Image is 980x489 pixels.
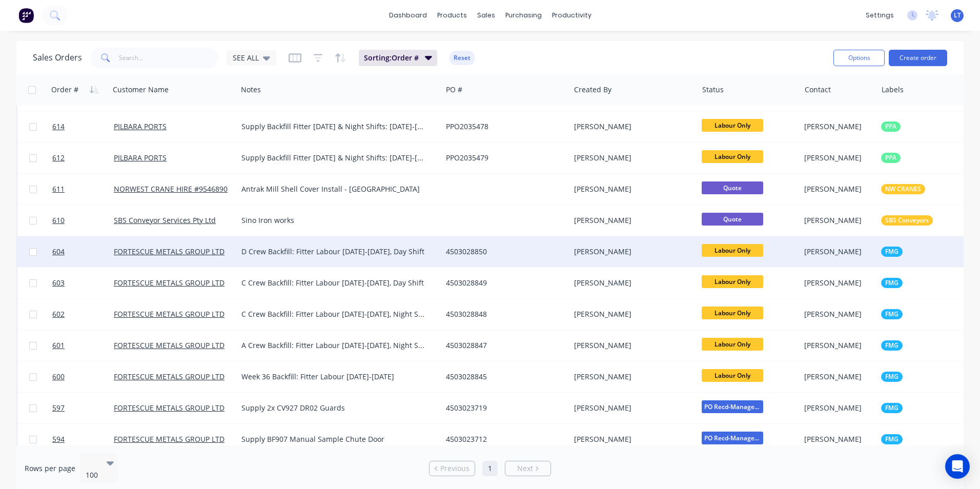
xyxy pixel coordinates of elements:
div: [PERSON_NAME] [804,309,869,319]
a: FORTESCUE METALS GROUP LTD [114,278,224,288]
span: 601 [52,340,65,351]
div: Sino Iron works [241,215,428,226]
span: PPA [885,121,896,132]
span: Labour Only [702,369,763,382]
span: Quote [702,181,763,194]
button: FMG [881,247,903,257]
a: FORTESCUE METALS GROUP LTD [114,434,224,444]
div: 100 [86,470,100,480]
a: 610 [52,205,114,236]
span: 611 [52,184,65,194]
div: Supply Backfill Fitter [DATE] & Night Shifts: [DATE]-[DATE] [241,121,428,132]
div: Supply 2x CV927 DR02 Guards [241,403,428,413]
div: 4503023719 [446,403,560,413]
button: Reset [450,51,475,65]
span: LT [954,11,961,20]
span: 610 [52,215,65,226]
div: [PERSON_NAME] [574,153,688,163]
span: PO Recd-Manager... [702,400,763,413]
a: 603 [52,268,114,298]
div: 4503028849 [446,278,560,288]
div: [PERSON_NAME] [574,434,688,444]
div: 4503028848 [446,309,560,319]
div: [PERSON_NAME] [804,121,869,132]
div: productivity [547,8,597,23]
a: PILBARA PORTS [114,121,167,131]
span: Labour Only [702,119,763,132]
div: PPO2035478 [446,121,560,132]
a: 601 [52,330,114,361]
div: [PERSON_NAME] [804,247,869,257]
div: 4503028845 [446,372,560,382]
div: [PERSON_NAME] [574,340,688,351]
div: [PERSON_NAME] [574,121,688,132]
span: FMG [885,434,899,444]
span: SEE ALL [233,52,259,63]
button: Create order [889,50,947,66]
div: PPO2035479 [446,153,560,163]
div: [PERSON_NAME] [804,184,869,194]
div: [PERSON_NAME] [804,215,869,226]
div: Supply Backfill Fitter [DATE] & Night Shifts: [DATE]-[DATE] [241,153,428,163]
a: Previous page [430,463,475,474]
span: Labour Only [702,275,763,288]
span: PPA [885,153,896,163]
button: FMG [881,340,903,351]
div: Labels [882,85,904,95]
div: [PERSON_NAME] [804,434,869,444]
span: FMG [885,340,899,351]
div: D Crew Backfill: Fitter Labour [DATE]-[DATE], Day Shift [241,247,428,257]
div: Notes [241,85,261,95]
a: FORTESCUE METALS GROUP LTD [114,247,224,256]
a: dashboard [384,8,432,23]
span: Labour Only [702,244,763,257]
a: 611 [52,174,114,205]
span: FMG [885,372,899,382]
span: Next [517,463,533,474]
button: FMG [881,403,903,413]
div: Created By [574,85,611,95]
button: FMG [881,278,903,288]
a: FORTESCUE METALS GROUP LTD [114,403,224,413]
div: Week 36 Backfill: Fitter Labour [DATE]-[DATE] [241,372,428,382]
a: 604 [52,236,114,267]
span: Labour Only [702,307,763,319]
div: C Crew Backfill: Fitter Labour [DATE]-[DATE], Day Shift [241,278,428,288]
span: FMG [885,278,899,288]
div: 4503023712 [446,434,560,444]
div: 4503028847 [446,340,560,351]
div: [PERSON_NAME] [574,372,688,382]
div: Customer Name [113,85,169,95]
a: 597 [52,393,114,423]
button: FMG [881,372,903,382]
div: Order # [51,85,78,95]
div: settings [861,8,899,23]
span: SBS Conveyors [885,215,929,226]
span: Rows per page [25,463,75,474]
div: Contact [805,85,831,95]
a: 594 [52,424,114,455]
a: 600 [52,361,114,392]
span: FMG [885,309,899,319]
a: Page 1 is your current page [482,461,498,476]
button: FMG [881,309,903,319]
a: PILBARA PORTS [114,153,167,162]
span: Quote [702,213,763,226]
span: FMG [885,403,899,413]
img: Factory [18,8,34,23]
div: 4503028850 [446,247,560,257]
button: NW CRANES [881,184,925,194]
span: 597 [52,403,65,413]
div: [PERSON_NAME] [804,403,869,413]
div: [PERSON_NAME] [574,247,688,257]
div: [PERSON_NAME] [804,153,869,163]
a: FORTESCUE METALS GROUP LTD [114,309,224,319]
button: FMG [881,434,903,444]
a: FORTESCUE METALS GROUP LTD [114,340,224,350]
div: [PERSON_NAME] [574,215,688,226]
button: PPA [881,153,901,163]
a: NORWEST CRANE HIRE #95468908 [114,184,232,194]
div: [PERSON_NAME] [804,278,869,288]
div: products [432,8,472,23]
div: [PERSON_NAME] [804,340,869,351]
